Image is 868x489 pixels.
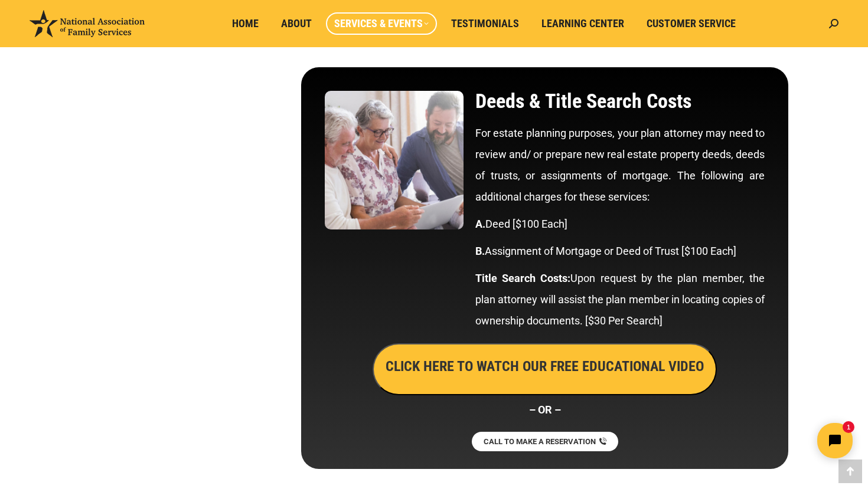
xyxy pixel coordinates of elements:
[373,361,717,373] a: CLICK HERE TO WATCH OUR FREE EDUCATIONAL VIDEO
[30,10,145,37] img: National Association of Family Services
[533,12,632,35] a: Learning Center
[475,268,765,332] p: Upon request by the plan member, the plan attorney will assist the plan member in locating copies...
[475,91,765,111] h2: Deeds & Title Search Costs
[647,17,736,30] span: Customer Service
[660,413,863,468] iframe: Tidio Chat
[475,272,571,284] strong: Title Search Costs:
[386,356,704,376] h3: CLICK HERE TO WATCH OUR FREE EDUCATIONAL VIDEO
[451,17,519,30] span: Testimonials
[475,245,485,257] strong: B.
[443,12,527,35] a: Testimonials
[475,123,765,208] p: For estate planning purposes, your plan attorney may need to review and/ or prepare new real esta...
[224,12,267,35] a: Home
[475,214,765,235] p: Deed [$100 Each]
[281,17,312,30] span: About
[334,17,429,30] span: Services & Events
[373,343,717,395] button: CLICK HERE TO WATCH OUR FREE EDUCATIONAL VIDEO
[325,91,464,229] img: Deeds & Title Search Costs
[232,17,259,30] span: Home
[472,432,618,451] a: CALL TO MAKE A RESERVATION
[638,12,744,35] a: Customer Service
[541,17,624,30] span: Learning Center
[484,438,596,445] span: CALL TO MAKE A RESERVATION
[273,12,320,35] a: About
[529,403,561,416] strong: – OR –
[475,241,765,262] p: Assignment of Mortgage or Deed of Trust [$100 Each]
[475,218,485,230] strong: A.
